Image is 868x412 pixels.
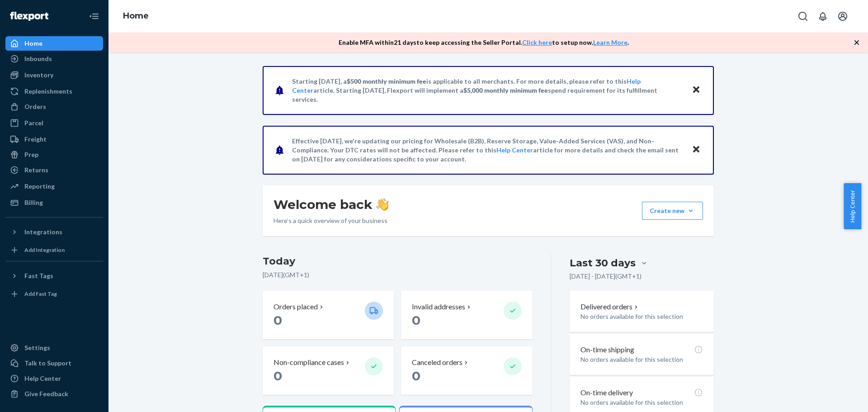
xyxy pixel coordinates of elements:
[24,71,53,80] div: Inventory
[690,143,702,156] button: Close
[24,39,42,48] div: Home
[570,272,642,281] p: [DATE] - [DATE] ( GMT+1 )
[580,345,634,355] p: On-time shipping
[844,183,861,229] button: Help Center
[263,291,394,339] button: Orders placed 0
[5,387,103,401] button: Give Feedback
[834,7,852,25] button: Open account menu
[580,388,633,398] p: On-time delivery
[5,132,103,147] a: Freight
[5,147,103,162] a: Prep
[24,198,43,207] div: Billing
[24,227,62,237] div: Integrations
[496,146,533,154] a: Help Center
[412,302,465,312] p: Invalid addresses
[5,52,103,66] a: Inbounds
[5,287,103,301] a: Add Fast Tag
[24,359,71,368] div: Talk to Support
[24,150,38,159] div: Prep
[522,38,552,46] a: Click here
[690,84,702,97] button: Close
[401,291,532,339] button: Invalid addresses 0
[24,135,47,144] div: Freight
[263,270,533,279] p: [DATE] ( GMT+1 )
[24,271,53,280] div: Fast Tags
[5,371,103,386] a: Help Center
[339,38,629,47] p: Enable MFA within 21 days to keep accessing the Seller Portal. to setup now. .
[580,312,703,321] p: No orders available for this selection
[116,3,156,29] ol: breadcrumbs
[24,343,50,352] div: Settings
[292,137,683,164] p: Effective [DATE], we're updating our pricing for Wholesale (B2B), Reserve Storage, Value-Added Se...
[5,68,103,82] a: Inventory
[274,196,389,213] h1: Welcome back
[274,216,389,225] p: Here’s a quick overview of your business
[570,256,636,270] div: Last 30 days
[580,398,703,407] p: No orders available for this selection
[814,7,832,25] button: Open notifications
[5,36,103,51] a: Home
[85,7,103,25] button: Close Navigation
[401,346,532,395] button: Canceled orders 0
[593,38,627,46] a: Learn More
[274,302,318,312] p: Orders placed
[263,346,394,395] button: Non-compliance cases 0
[5,341,103,355] a: Settings
[347,77,426,85] span: $500 monthly minimum fee
[274,357,344,368] p: Non-compliance cases
[5,356,103,370] a: Talk to Support
[24,246,65,254] div: Add Integration
[794,7,812,25] button: Open Search Box
[274,313,282,328] span: 0
[376,198,389,211] img: hand-wave emoji
[24,182,55,191] div: Reporting
[24,290,57,298] div: Add Fast Tag
[10,12,48,21] img: Flexport logo
[5,225,103,239] button: Integrations
[642,202,703,220] button: Create new
[24,389,68,398] div: Give Feedback
[24,374,61,383] div: Help Center
[24,87,72,96] div: Replenishments
[5,269,103,283] button: Fast Tags
[24,102,46,111] div: Orders
[5,243,103,257] a: Add Integration
[412,313,420,328] span: 0
[412,357,462,368] p: Canceled orders
[274,368,282,384] span: 0
[5,179,103,194] a: Reporting
[5,116,103,130] a: Parcel
[123,11,149,21] a: Home
[412,368,420,384] span: 0
[5,163,103,177] a: Returns
[5,99,103,114] a: Orders
[580,302,640,312] button: Delivered orders
[5,84,103,99] a: Replenishments
[580,355,703,364] p: No orders available for this selection
[5,195,103,210] a: Billing
[263,254,533,269] h3: Today
[24,118,43,128] div: Parcel
[24,54,52,63] div: Inbounds
[463,86,548,94] span: $5,000 monthly minimum fee
[24,166,48,175] div: Returns
[292,77,683,104] p: Starting [DATE], a is applicable to all merchants. For more details, please refer to this article...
